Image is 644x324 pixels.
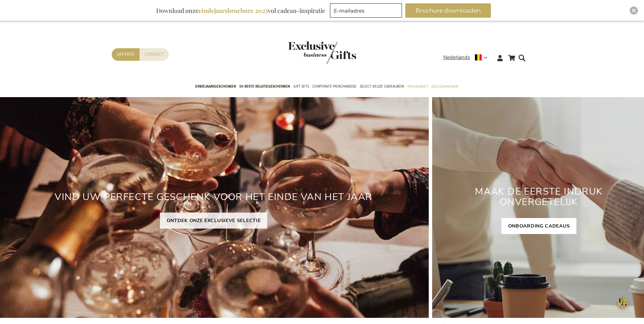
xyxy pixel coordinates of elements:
[160,213,268,229] a: ONTDEK ONZE EXCLUSIEVE SELECTIE
[239,83,290,90] span: 50 beste relatiegeschenken
[431,83,458,90] span: Gelegenheden
[112,48,140,61] a: Offerte
[288,41,356,64] img: Exclusive Business gifts logo
[501,218,577,234] a: ONBOARDING CADEAUS
[195,83,236,90] span: Eindejaarsgeschenken
[443,54,492,61] div: Nederlands
[360,83,404,90] span: Select Keuze Cadeaubon
[288,41,322,64] a: store logo
[312,83,356,90] span: Corporate Merchandise
[199,6,268,15] b: eindejaarsbrochure 2025
[153,3,328,18] div: Download onze vol cadeau-inspiratie
[405,3,491,18] button: Brochure downloaden
[443,54,470,61] span: Nederlands
[330,3,404,20] form: marketing offers and promotions
[330,3,402,18] input: E-mailadres
[632,8,636,13] img: Close
[630,6,638,15] div: Close
[293,83,309,90] span: Gift Sets
[140,48,169,61] a: Contact
[407,83,428,90] span: Per Budget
